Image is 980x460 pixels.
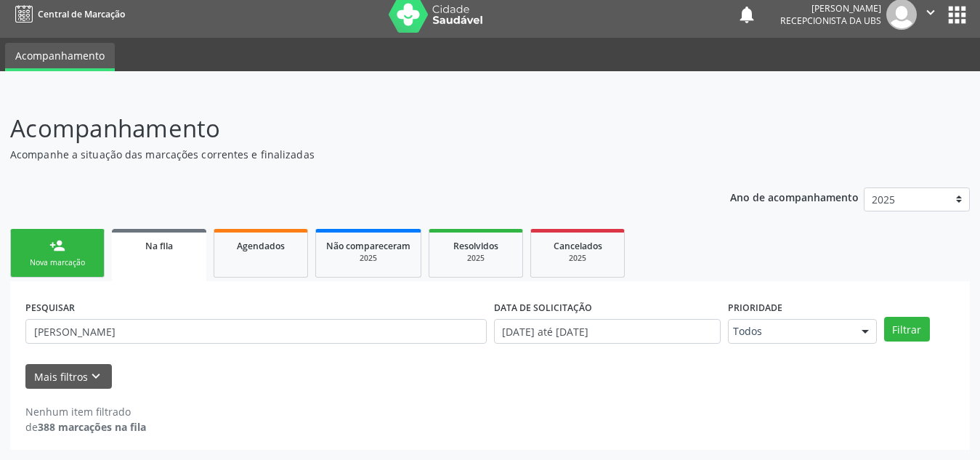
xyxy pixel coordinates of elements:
[10,2,125,26] a: Central de Marcação
[944,2,970,28] button: apps
[554,240,602,252] span: Cancelados
[326,253,410,264] div: 2025
[326,240,410,252] span: Não compareceram
[25,404,146,419] div: Nenhum item filtrado
[49,238,65,254] div: person_add
[541,253,614,264] div: 2025
[453,240,498,252] span: Resolvidos
[494,296,592,319] label: DATA DE SOLICITAÇÃO
[440,253,512,264] div: 2025
[38,420,146,434] strong: 388 marcações na fila
[10,147,682,162] p: Acompanhe a situação das marcações correntes e finalizadas
[494,319,721,344] input: Selecione um intervalo
[923,4,939,20] i: 
[10,110,682,147] p: Acompanhamento
[780,2,881,15] div: [PERSON_NAME]
[21,257,94,268] div: Nova marcação
[25,364,112,390] button: Mais filtroskeyboard_arrow_down
[780,15,881,27] span: Recepcionista da UBS
[728,296,782,319] label: Prioridade
[737,4,757,25] button: notifications
[733,324,847,339] span: Todos
[730,187,859,206] p: Ano de acompanhamento
[237,240,285,252] span: Agendados
[145,240,173,252] span: Na fila
[38,8,125,20] span: Central de Marcação
[88,368,104,384] i: keyboard_arrow_down
[25,296,75,319] label: PESQUISAR
[25,319,487,344] input: Nome, CNS
[5,43,115,71] a: Acompanhamento
[884,317,930,342] button: Filtrar
[25,419,146,435] div: de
